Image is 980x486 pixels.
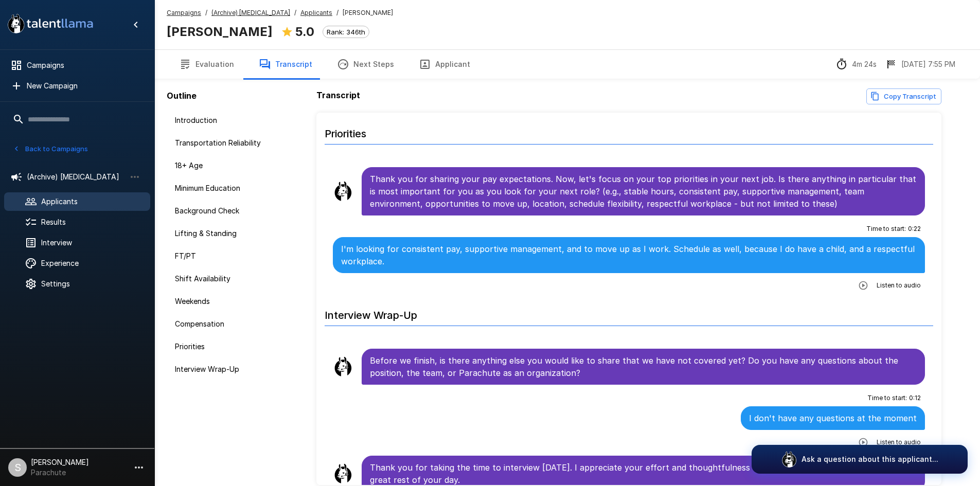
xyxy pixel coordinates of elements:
span: 0 : 22 [908,224,921,234]
b: 5.0 [295,24,314,39]
b: [PERSON_NAME] [167,24,273,39]
span: Shift Availability [175,274,278,284]
span: / [205,8,207,18]
b: Outline [167,91,197,101]
div: FT/PT [167,247,286,265]
div: Introduction [167,111,286,130]
span: Weekends [175,296,278,307]
div: Transportation Reliability [167,134,286,152]
button: Ask a question about this applicant... [752,445,968,474]
span: / [336,8,338,18]
p: I'm looking for consistent pay, supportive management, and to move up as I work. Schedule as well... [341,243,917,267]
u: Campaigns [167,9,201,16]
div: The date and time when the interview was completed [885,58,955,70]
span: Time to start : [866,224,906,234]
button: Copy transcript [866,88,941,104]
button: Applicant [406,50,483,79]
img: llama_clean.png [333,463,353,484]
span: Rank: 346th [323,28,369,36]
div: Lifting & Standing [167,224,286,243]
span: Lifting & Standing [175,228,278,239]
p: Ask a question about this applicant... [801,454,938,464]
span: Time to start : [867,393,907,403]
button: Evaluation [167,50,246,79]
span: Compensation [175,319,278,329]
p: I don't have any questions at the moment [749,412,917,424]
span: Priorities [175,341,278,352]
div: Priorities [167,337,286,356]
p: Before we finish, is there anything else you would like to share that we have not covered yet? Do... [370,354,917,379]
div: Minimum Education [167,179,286,197]
span: [PERSON_NAME] [343,8,393,18]
img: logo_glasses@2x.png [781,451,797,467]
img: llama_clean.png [333,181,353,202]
p: 4m 24s [852,59,877,69]
span: Background Check [175,206,278,216]
span: 18+ Age [175,160,278,171]
span: Interview Wrap-Up [175,364,278,374]
span: Minimum Education [175,183,278,193]
span: FT/PT [175,251,278,261]
u: Applicants [300,9,332,16]
span: / [294,8,296,18]
u: (Archive) [MEDICAL_DATA] [211,9,290,16]
div: The time between starting and completing the interview [835,58,877,70]
button: Next Steps [325,50,406,79]
div: Background Check [167,202,286,220]
p: Thank you for sharing your pay expectations. Now, let's focus on your top priorities in your next... [370,173,917,210]
span: Listen to audio [877,437,921,447]
span: 0 : 12 [909,393,921,403]
div: Shift Availability [167,269,286,288]
button: Transcript [246,50,325,79]
img: llama_clean.png [333,356,353,377]
h6: Interview Wrap-Up [325,299,934,326]
p: Thank you for taking the time to interview [DATE]. I appreciate your effort and thoughtfulness th... [370,461,917,486]
div: Weekends [167,292,286,311]
div: Interview Wrap-Up [167,360,286,379]
span: Listen to audio [877,280,921,291]
span: Transportation Reliability [175,138,278,148]
div: 18+ Age [167,156,286,175]
h6: Priorities [325,117,934,145]
b: Transcript [316,90,360,100]
p: [DATE] 7:55 PM [901,59,955,69]
span: Introduction [175,115,278,125]
div: Compensation [167,315,286,333]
